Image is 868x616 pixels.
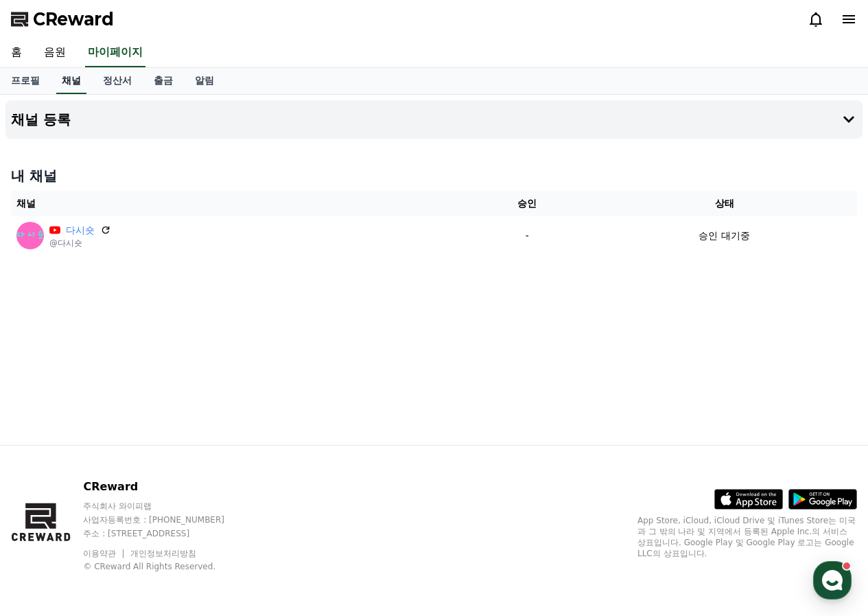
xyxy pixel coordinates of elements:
a: 설정 [177,435,263,470]
th: 승인 [462,191,591,216]
a: 출금 [143,68,184,94]
a: 정산서 [92,68,143,94]
p: © CReward All Rights Reserved. [83,561,250,572]
p: @다시숏 [49,238,111,249]
h4: 내 채널 [11,166,857,185]
p: CReward [83,479,250,495]
span: 홈 [43,456,51,467]
a: 홈 [4,435,91,470]
a: 알림 [184,68,225,94]
span: 대화 [126,457,142,468]
th: 상태 [591,191,857,216]
h4: 채널 등록 [11,112,71,127]
p: App Store, iCloud, iCloud Drive 및 iTunes Store는 미국과 그 밖의 나라 및 지역에서 등록된 Apple Inc.의 서비스 상표입니다. Goo... [637,515,857,559]
a: 음원 [33,38,77,67]
a: 대화 [91,435,177,470]
span: CReward [33,8,114,30]
p: 승인 대기중 [699,229,749,243]
p: 사업자등록번호 : [PHONE_NUMBER] [83,514,250,525]
a: 다시숏 [66,223,95,238]
a: CReward [11,8,114,30]
button: 채널 등록 [5,100,863,139]
th: 채널 [11,191,462,216]
a: 이용약관 [83,549,126,558]
p: 주소 : [STREET_ADDRESS] [83,528,250,539]
a: 마이페이지 [85,38,145,67]
span: 설정 [212,456,228,467]
img: 다시숏 [16,222,44,249]
p: - [468,229,586,243]
p: 주식회사 와이피랩 [83,501,250,512]
a: 채널 [56,68,86,94]
a: 개인정보처리방침 [130,549,196,558]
